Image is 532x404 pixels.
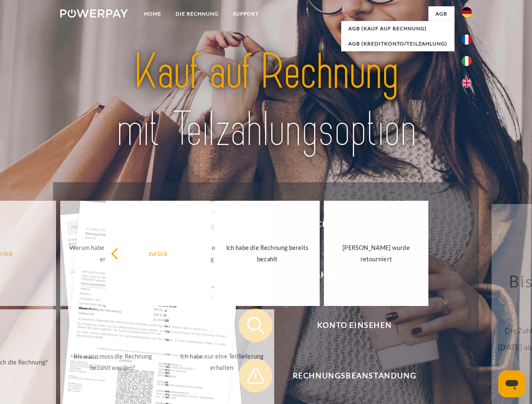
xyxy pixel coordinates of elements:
a: AGB (Kauf auf Rechnung) [341,21,454,36]
img: it [462,56,472,66]
div: Warum habe ich eine Rechnung erhalten? [65,242,160,265]
span: Rechnungsbeanstandung [251,359,457,393]
div: Ich habe die Rechnung bereits bezahlt [220,242,315,265]
div: zurück [111,247,206,259]
img: title-powerpay_de.svg [80,40,452,161]
a: SUPPORT [226,6,266,21]
span: Konto einsehen [251,308,457,342]
div: Ich habe nur eine Teillieferung erhalten [174,351,269,373]
button: Konto einsehen [239,308,458,342]
a: AGB (Kreditkonto/Teilzahlung) [341,36,454,51]
img: fr [462,35,472,45]
a: agb [428,6,454,21]
img: en [462,78,472,88]
button: Rechnungsbeanstandung [239,359,458,393]
img: logo-powerpay-white.svg [60,9,128,18]
a: Home [137,6,168,21]
img: de [462,7,472,17]
div: [PERSON_NAME] wurde retourniert [329,242,424,265]
a: DIE RECHNUNG [168,6,226,21]
iframe: Schaltfläche zum Öffnen des Messaging-Fensters [498,370,525,397]
div: Bis wann muss die Rechnung bezahlt werden? [65,351,160,373]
